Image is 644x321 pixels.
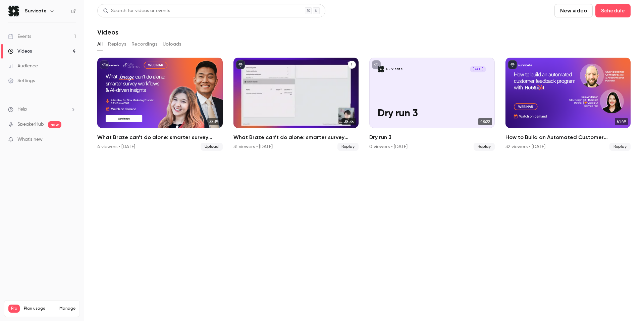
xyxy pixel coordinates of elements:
[207,118,220,125] span: 38:19
[8,48,32,55] div: Videos
[97,58,223,151] li: What Braze can’t do alone: smarter survey workflows & AI-driven insights
[470,66,486,72] span: [DATE]
[369,133,495,141] h2: Dry run 3
[103,7,170,14] div: Search for videos or events
[8,6,19,16] img: Survicate
[505,143,545,150] div: 32 viewers • [DATE]
[233,143,273,150] div: 31 viewers • [DATE]
[369,58,495,151] a: Dry run 3Survicate[DATE]Dry run 348:22Dry run 30 viewers • [DATE]Replay
[17,136,43,143] span: What's new
[478,118,492,125] span: 48:22
[8,77,35,84] div: Settings
[342,118,356,125] span: 38:35
[8,106,76,113] li: help-dropdown-opener
[24,306,55,311] span: Plan usage
[595,4,631,17] button: Schedule
[369,143,408,150] div: 0 viewers • [DATE]
[100,60,109,69] button: unpublished
[474,143,495,151] span: Replay
[609,143,631,151] span: Replay
[233,133,359,141] h2: What Braze can’t do alone: smarter survey workflows & AI-driven insights
[554,4,593,17] button: New video
[163,39,181,50] button: Uploads
[97,143,135,150] div: 4 viewers • [DATE]
[236,60,245,69] button: published
[378,108,486,120] p: Dry run 3
[97,28,118,36] h1: Videos
[201,143,223,151] span: Upload
[233,58,359,151] li: What Braze can’t do alone: smarter survey workflows & AI-driven insights
[108,39,126,50] button: Replays
[8,305,20,313] span: Pro
[68,137,76,143] iframe: Noticeable Trigger
[17,106,27,113] span: Help
[372,60,381,69] button: unpublished
[59,306,75,311] a: Manage
[97,4,631,317] section: Videos
[25,8,47,14] h6: Survicate
[97,58,223,151] a: 38:19What Braze can’t do alone: smarter survey workflows & AI-driven insights4 viewers • [DATE]Up...
[17,121,44,128] a: SpeakerHub
[386,67,403,71] p: Survicate
[505,133,631,141] h2: How to Build an Automated Customer Feedback Program with HubSpot
[8,63,38,69] div: Audience
[505,58,631,151] a: 51:49How to Build an Automated Customer Feedback Program with HubSpot32 viewers • [DATE]Replay
[97,39,103,50] button: All
[48,121,61,128] span: new
[233,58,359,151] a: 38:35What Braze can’t do alone: smarter survey workflows & AI-driven insights31 viewers • [DATE]R...
[8,33,31,40] div: Events
[615,118,628,125] span: 51:49
[505,58,631,151] li: How to Build an Automated Customer Feedback Program with HubSpot
[97,133,223,141] h2: What Braze can’t do alone: smarter survey workflows & AI-driven insights
[369,58,495,151] li: Dry run 3
[378,66,384,72] img: Dry run 3
[337,143,359,151] span: Replay
[508,60,517,69] button: published
[131,39,157,50] button: Recordings
[97,58,631,151] ul: Videos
